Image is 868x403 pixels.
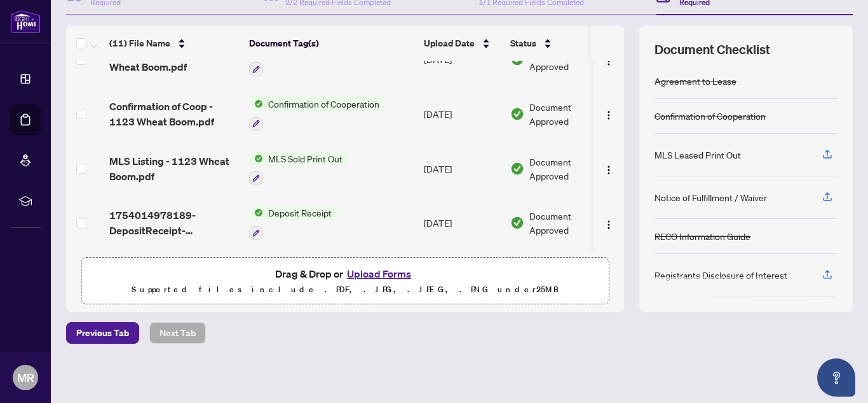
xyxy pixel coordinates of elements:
[249,206,337,240] button: Status IconDeposit Receipt
[249,206,263,220] img: Status Icon
[505,25,613,61] th: Status
[604,165,614,175] img: Logo
[419,195,505,250] td: [DATE]
[109,153,239,184] span: MLS Listing - 1123 Wheat Boom.pdf
[419,87,505,141] td: [DATE]
[275,265,415,282] span: Drag & Drop or
[249,97,263,111] img: Status Icon
[109,99,239,129] span: Confirmation of Coop - 1123 Wheat Boom.pdf
[76,323,129,343] span: Previous Tab
[510,36,536,50] span: Status
[599,213,619,233] button: Logo
[17,369,34,386] span: MR
[654,190,767,204] div: Notice of Fulfillment / Waiver
[249,152,348,186] button: Status IconMLS Sold Print Out
[419,141,505,196] td: [DATE]
[244,25,419,61] th: Document Tag(s)
[654,268,787,282] div: Registrants Disclosure of Interest
[104,25,244,61] th: (11) File Name
[654,148,741,162] div: MLS Leased Print Out
[654,229,750,243] div: RECO Information Guide
[817,358,855,397] button: Open asap
[263,97,384,111] span: Confirmation of Cooperation
[109,36,170,50] span: (11) File Name
[604,110,614,120] img: Logo
[599,159,619,179] button: Logo
[654,109,766,123] div: Confirmation of Cooperation
[10,10,41,33] img: logo
[82,258,608,305] span: Drag & Drop orUpload FormsSupported files include .PDF, .JPG, .JPEG, .PNG under25MB
[419,25,505,61] th: Upload Date
[149,322,206,344] button: Next Tab
[529,100,608,128] span: Document Approved
[343,265,415,282] button: Upload Forms
[66,322,139,344] button: Previous Tab
[263,152,348,166] span: MLS Sold Print Out
[654,41,770,59] span: Document Checklist
[654,74,736,88] div: Agreement to Lease
[529,209,608,237] span: Document Approved
[604,56,614,66] img: Logo
[510,216,524,230] img: Document Status
[109,208,239,238] span: 1754014978189-DepositReceipt-1123WheatBoom.pdf
[604,220,614,230] img: Logo
[510,162,524,176] img: Document Status
[599,104,619,124] button: Logo
[249,152,263,166] img: Status Icon
[510,107,524,121] img: Document Status
[529,155,608,183] span: Document Approved
[263,206,337,220] span: Deposit Receipt
[424,36,475,50] span: Upload Date
[90,282,600,297] p: Supported files include .PDF, .JPG, .JPEG, .PNG under 25 MB
[249,97,384,131] button: Status IconConfirmation of Cooperation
